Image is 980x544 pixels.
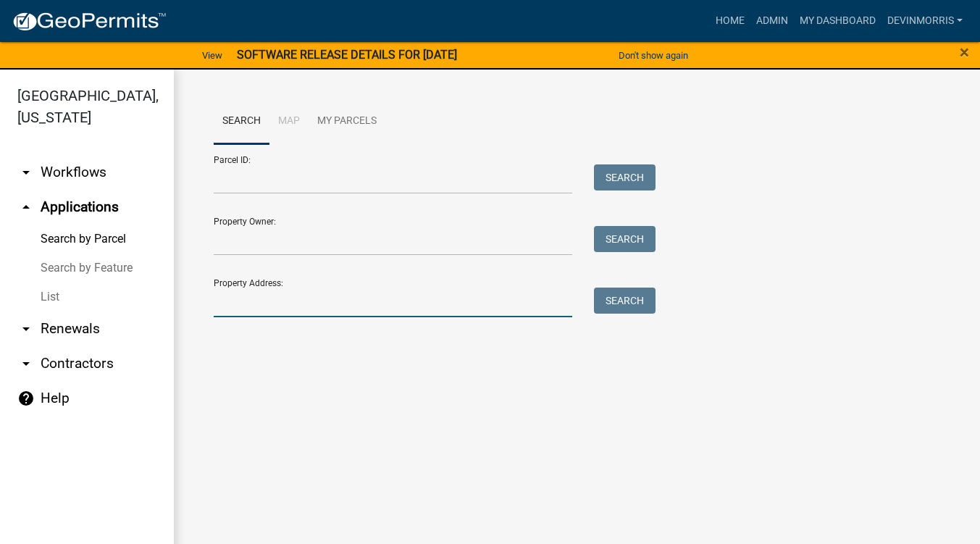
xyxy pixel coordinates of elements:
[613,43,694,67] button: Don't show again
[960,42,969,62] span: ×
[750,7,794,35] a: Admin
[17,164,35,181] i: arrow_drop_down
[594,288,656,314] button: Search
[594,226,656,252] button: Search
[17,198,35,216] i: arrow_drop_up
[881,7,968,35] a: Devinmorris
[17,390,35,407] i: help
[710,7,750,35] a: Home
[196,43,228,67] a: View
[794,7,881,35] a: My Dashboard
[17,355,35,372] i: arrow_drop_down
[594,164,656,191] button: Search
[17,320,35,338] i: arrow_drop_down
[309,99,385,145] a: My Parcels
[214,99,269,145] a: Search
[237,48,457,62] strong: SOFTWARE RELEASE DETAILS FOR [DATE]
[960,43,969,61] button: Close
